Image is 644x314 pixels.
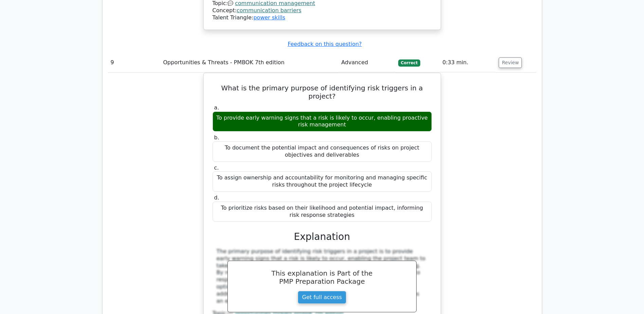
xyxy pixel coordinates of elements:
[214,164,219,171] span: c.
[499,57,522,68] button: Review
[214,134,219,141] span: b.
[213,202,432,222] div: To prioritize risks based on their likelihood and potential impact, informing risk response strat...
[338,53,395,72] td: Advanced
[214,104,219,111] span: a.
[398,59,420,66] span: Correct
[213,111,432,132] div: To provide early warning signs that a risk is likely to occur, enabling proactive risk management
[217,248,428,304] div: The primary purpose of identifying risk triggers in a project is to provide early warning signs t...
[237,7,301,14] a: communication barriers
[214,194,219,201] span: d.
[213,7,432,14] div: Concept:
[253,14,285,21] a: power skills
[213,141,432,162] div: To document the potential impact and consequences of risks on project objectives and deliverables
[298,291,346,304] a: Get full access
[217,231,428,243] h3: Explanation
[288,41,362,47] a: Feedback on this question?
[161,53,339,72] td: Opportunities & Threats - PMBOK 7th edition
[213,171,432,192] div: To assign ownership and accountability for monitoring and managing specific risks throughout the ...
[108,53,161,72] td: 9
[440,53,496,72] td: 0:33 min.
[212,84,433,100] h5: What is the primary purpose of identifying risk triggers in a project?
